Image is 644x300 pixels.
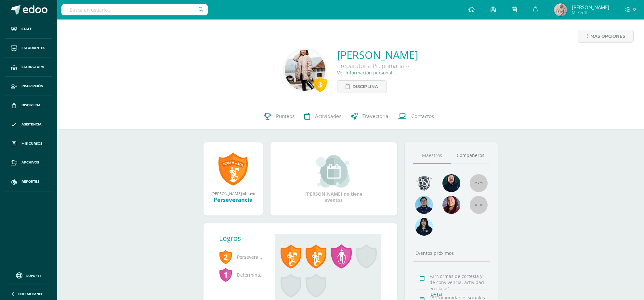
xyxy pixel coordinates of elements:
[316,155,351,188] img: event_small.png
[337,70,396,76] a: Ver información personal...
[346,103,393,129] a: Trayectoria
[219,267,232,282] span: 1
[219,266,265,284] span: Determinación
[21,179,39,184] span: Reportes
[470,196,488,214] img: 55x55
[219,249,232,264] span: 2
[5,134,52,153] a: Mis cursos
[276,113,295,120] span: Punteos
[413,147,451,164] a: Maestros
[285,50,325,91] img: 29f3113c3f8f8179350de7dac37e7ca5.png
[5,39,52,58] a: Estudiantes
[590,30,625,42] span: Más opciones
[451,147,490,164] a: Compañeros
[21,46,45,51] span: Estudiantes
[578,30,634,43] a: Más opciones
[362,113,388,120] span: Trayectoria
[21,103,41,108] span: Disciplina
[572,10,609,15] span: Mi Perfil
[21,26,32,32] span: Staff
[5,172,52,191] a: Reportes
[21,141,42,146] span: Mis cursos
[219,248,265,266] span: Perseverancia
[21,84,43,89] span: Inscripción
[299,103,346,129] a: Actividades
[470,174,488,192] img: 55x55
[18,292,43,296] span: Cerrar panel
[21,122,42,127] span: Asistencia
[413,250,490,256] div: Eventos próximos
[337,62,418,70] div: Preparatoria Preprimaria A
[415,196,433,214] img: 8f174f9ec83d682dfb8124fd4ef1c5f7.png
[5,20,52,39] a: Staff
[259,103,299,129] a: Punteos
[301,155,366,203] div: [PERSON_NAME] no tiene eventos
[5,77,52,96] a: Inscripción
[21,160,39,165] span: Archivos
[5,153,52,172] a: Archivos
[429,273,488,292] div: F2"Normas de cortesía y de convivencia, actividad en clase"
[8,271,49,280] a: Soporte
[415,218,433,236] img: d19080f2c8c7820594ba88805777092c.png
[21,64,44,70] span: Estructura
[5,115,52,134] a: Asistencia
[442,174,460,192] img: 02fa173381f6881204a99c4513886d03.png
[219,234,270,243] div: Logros
[61,4,208,15] input: Busca un usuario...
[210,196,256,203] div: Perseverancia
[393,103,439,129] a: Contactos
[442,196,460,214] img: 793c0cca7fcd018feab202218d1df9f6.png
[572,4,609,10] span: [PERSON_NAME]
[26,273,42,278] span: Soporte
[337,80,387,93] a: Disciplina
[210,191,256,196] div: [PERSON_NAME] obtuvo
[314,77,327,92] div: 3
[337,48,418,62] a: [PERSON_NAME]
[352,81,378,93] span: Disciplina
[554,3,567,16] img: 0721312b14301b3cebe5de6252ad211a.png
[5,96,52,115] a: Disciplina
[415,174,433,192] img: 4abef1baa9f9c615e7dcd655a649c899.png
[5,58,52,77] a: Estructura
[411,113,434,120] span: Contactos
[315,113,341,120] span: Actividades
